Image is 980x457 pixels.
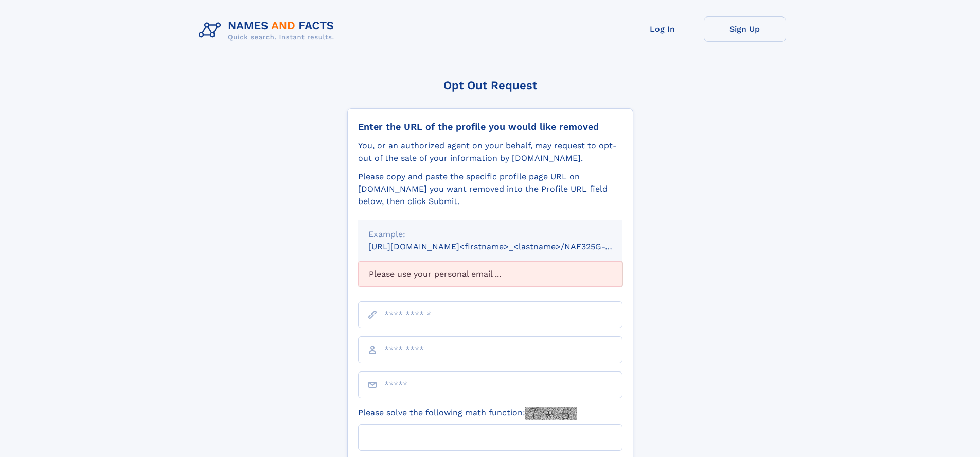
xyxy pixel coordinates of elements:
div: Please use your personal email ... [358,261,622,287]
a: Log In [621,16,704,42]
a: Sign Up [704,16,786,42]
div: You, or an authorized agent on your behalf, may request to opt-out of the sale of your informatio... [358,140,622,164]
div: Opt Out Request [347,79,633,92]
div: Enter the URL of the profile you would like removed [358,121,622,132]
div: Example: [368,228,612,241]
small: [URL][DOMAIN_NAME]<firstname>_<lastname>/NAF325G-xxxxxxxx [368,242,642,251]
img: Logo Names and Facts [194,16,343,44]
div: Please copy and paste the specific profile page URL on [DOMAIN_NAME] you want removed into the Pr... [358,171,622,208]
label: Please solve the following math function: [358,407,577,420]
